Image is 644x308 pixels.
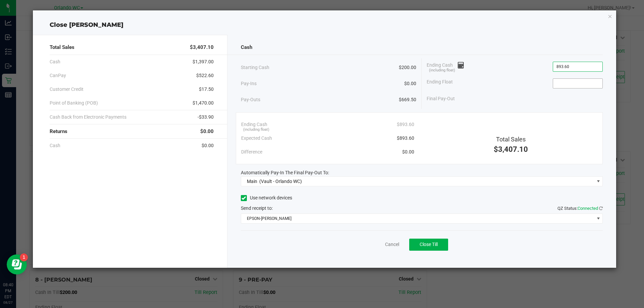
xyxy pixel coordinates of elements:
[193,100,214,107] span: $1,470.00
[50,100,98,107] span: Point of Banking (POB)
[7,254,27,274] iframe: Resource center
[429,68,455,73] span: (including float)
[198,114,214,121] span: -$33.90
[578,206,598,211] span: Connected
[50,124,214,139] div: Returns
[397,121,414,128] span: $893.60
[241,214,594,223] span: EPSON-[PERSON_NAME]
[399,96,416,103] span: $669.50
[427,62,464,72] span: Ending Cash
[20,253,28,261] iframe: Resource center unread badge
[409,239,448,251] button: Close Till
[196,72,214,79] span: $522.60
[50,86,84,93] span: Customer Credit
[199,86,214,93] span: $17.50
[427,78,453,88] span: Ending Float
[496,136,526,143] span: Total Sales
[50,72,66,79] span: CanPay
[241,135,272,142] span: Expected Cash
[241,148,262,156] span: Difference
[420,242,438,247] span: Close Till
[190,44,214,51] span: $3,407.10
[557,206,603,211] span: QZ Status:
[397,135,414,142] span: $893.60
[202,142,214,149] span: $0.00
[241,194,292,201] label: Use network devices
[494,145,528,153] span: $3,407.10
[50,114,126,121] span: Cash Back from Electronic Payments
[241,121,267,128] span: Ending Cash
[241,44,252,51] span: Cash
[50,44,74,51] span: Total Sales
[50,142,60,149] span: Cash
[241,64,269,71] span: Starting Cash
[259,179,302,184] span: (Vault - Orlando WC)
[404,80,416,87] span: $0.00
[241,96,260,103] span: Pay-Outs
[427,95,455,102] span: Final Pay-Out
[241,80,257,87] span: Pay-Ins
[33,20,616,29] div: Close [PERSON_NAME]
[241,205,273,211] span: Send receipt to:
[200,128,214,135] span: $0.00
[402,148,414,156] span: $0.00
[399,64,416,71] span: $200.00
[385,241,399,248] a: Cancel
[241,170,329,175] span: Automatically Pay-In The Final Pay-Out To:
[193,58,214,65] span: $1,397.00
[243,127,269,133] span: (including float)
[247,179,257,184] span: Main
[50,58,60,65] span: Cash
